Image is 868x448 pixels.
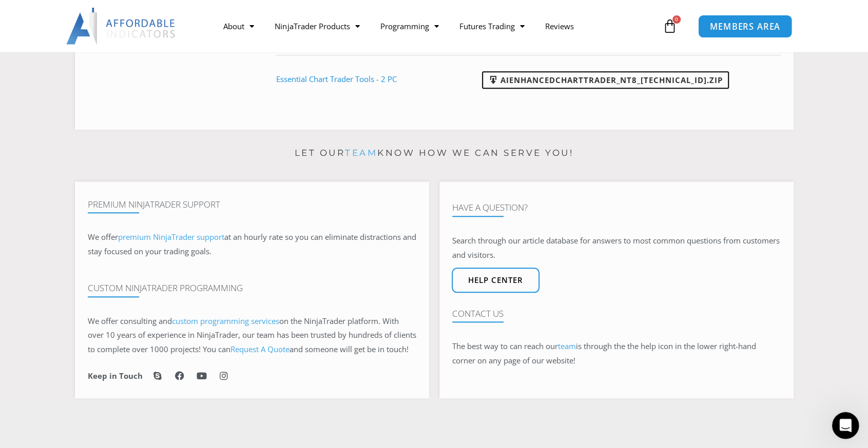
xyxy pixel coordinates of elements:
[88,283,416,293] h4: Custom NinjaTrader Programming
[558,341,576,351] a: team
[449,14,534,38] a: Futures Trading
[276,74,397,84] a: Essential Chart Trader Tools - 2 PC
[370,14,449,38] a: Programming
[452,268,539,293] a: Help center
[534,14,584,38] a: Reviews
[172,316,279,326] a: custom programming services
[88,232,118,242] span: We offer
[75,145,794,161] p: Let our know how we can serve you!
[264,14,370,38] a: NinjaTrader Products
[213,14,264,38] a: About
[698,14,792,37] a: MEMBERS AREA
[88,316,416,355] span: on the NinjaTrader platform. With over 10 years of experience in NinjaTrader, our team has been t...
[88,199,416,210] h4: Premium NinjaTrader Support
[66,8,177,45] img: LogoAI | Affordable Indicators – NinjaTrader
[345,148,377,158] a: team
[88,316,279,326] span: We offer consulting and
[482,71,729,89] a: AIEnhancedChartTrader_NT8_[TECHNICAL_ID].zip
[88,232,416,256] span: at an hourly rate so you can eliminate distractions and stay focused on your trading goals.
[452,234,781,262] p: Search through our article database for answers to most common questions from customers and visit...
[452,339,781,368] p: The best way to can reach our is through the the help icon in the lower right-hand corner on any ...
[710,22,780,31] span: MEMBERS AREA
[213,14,660,38] nav: Menu
[672,15,681,24] span: 0
[230,344,290,354] a: Request A Quote
[452,309,781,319] h4: Contact Us
[118,232,224,242] a: premium NinjaTrader support
[647,11,692,41] a: 0
[452,202,781,213] h4: Have A Question?
[832,412,859,439] iframe: Intercom live chat
[88,371,143,381] h6: Keep in Touch
[468,276,523,284] span: Help center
